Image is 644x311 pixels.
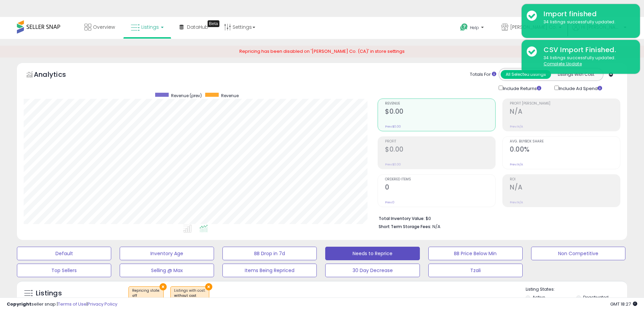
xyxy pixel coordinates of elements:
[120,264,214,277] button: Selling @ Max
[544,61,582,67] u: Complete Update
[510,200,523,204] small: Prev: N/A
[222,247,317,260] button: BB Drop in 7d
[379,214,615,222] li: $0
[58,301,87,307] a: Terms of Use
[551,70,601,79] button: Listings With Cost
[132,288,160,298] span: Repricing state :
[239,48,405,54] span: Repricing has been disabled on '[PERSON_NAME] Co. (CA)' in store settings
[531,247,625,260] button: Non Competitive
[174,288,206,298] span: Listings with cost :
[510,24,557,30] span: [PERSON_NAME] Co.
[79,17,120,37] a: Overview
[510,125,523,129] small: Prev: N/A
[174,17,213,37] a: DataHub
[385,108,495,117] h2: $0.00
[160,283,167,290] button: ×
[583,294,609,300] label: Deactivated
[379,216,425,221] b: Total Inventory Value:
[385,200,395,204] small: Prev: 0
[208,20,219,27] div: Tooltip anchor
[93,24,115,30] span: Overview
[510,108,620,117] h2: N/A
[532,294,545,300] label: Active
[141,24,159,30] span: Listings
[510,102,620,106] span: Profit [PERSON_NAME]
[88,301,117,307] a: Privacy Policy
[510,162,523,166] small: Prev: N/A
[510,178,620,181] span: ROI
[494,84,549,92] div: Include Returns
[126,17,169,37] a: Listings
[496,17,567,39] a: [PERSON_NAME] Co.
[510,146,620,155] h2: 0.00%
[7,301,117,308] div: seller snap | |
[510,183,620,193] h2: N/A
[385,102,495,106] span: Revenue
[470,71,496,78] div: Totals For
[36,289,62,298] h5: Listings
[385,146,495,155] h2: $0.00
[17,264,111,277] button: Top Sellers
[610,301,637,307] span: 2025-09-17 18:27 GMT
[174,293,206,298] div: without cost
[385,125,401,129] small: Prev: $0.00
[428,247,523,260] button: BB Price Below Min
[325,264,420,277] button: 30 Day Decrease
[385,183,495,193] h2: 0
[132,293,160,298] div: off
[120,247,214,260] button: Inventory Age
[385,162,401,166] small: Prev: $0.00
[385,178,495,181] span: Ordered Items
[432,223,440,230] span: N/A
[539,45,635,55] div: CSV Import Finished.
[171,93,202,98] span: Revenue (prev)
[325,247,420,260] button: Needs to Reprice
[455,18,491,39] a: Help
[187,24,208,30] span: DataHub
[221,93,239,98] span: Revenue
[379,224,431,229] b: Short Term Storage Fees:
[219,17,260,37] a: Settings
[17,247,111,260] button: Default
[385,140,495,143] span: Profit
[34,70,79,81] h5: Analytics
[222,264,317,277] button: Items Being Repriced
[205,283,212,290] button: ×
[501,70,551,79] button: All Selected Listings
[539,55,635,67] div: 34 listings successfully updated.
[428,264,523,277] button: Tzali
[549,84,613,92] div: Include Ad Spend
[526,286,627,293] p: Listing States:
[539,19,635,25] div: 34 listings successfully updated.
[460,23,468,31] i: Get Help
[7,301,31,307] strong: Copyright
[510,140,620,143] span: Avg. Buybox Share
[470,25,479,30] span: Help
